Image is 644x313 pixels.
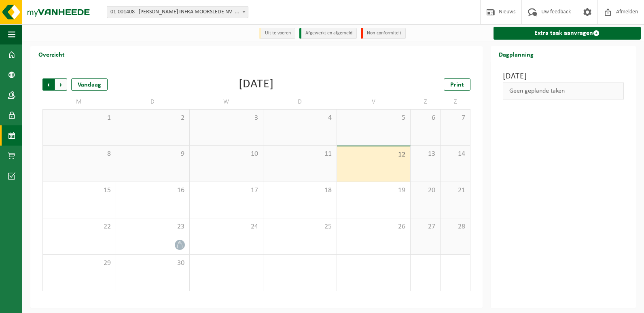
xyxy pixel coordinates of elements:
div: Vandaag [71,78,108,91]
a: Print [444,78,470,91]
span: 8 [47,150,112,159]
span: 4 [267,114,333,123]
span: 23 [120,222,185,231]
span: 29 [47,259,112,268]
td: Z [441,95,470,109]
a: Extra taak aanvragen [494,27,641,40]
span: 11 [267,150,333,159]
span: 24 [194,222,259,231]
span: 17 [194,186,259,195]
li: Non-conformiteit [361,28,406,39]
li: Afgewerkt en afgemeld [299,28,357,39]
span: 01-001408 - H.ESSERS INFRA MOORSLEDE NV - MOORSLEDE [107,6,248,18]
span: 3 [194,114,259,123]
span: 28 [445,222,466,231]
h2: Dagplanning [491,46,542,62]
span: 16 [120,186,185,195]
span: 7 [445,114,466,123]
span: 26 [341,222,406,231]
span: 30 [120,259,185,268]
span: 1 [47,114,112,123]
span: 01-001408 - H.ESSERS INFRA MOORSLEDE NV - MOORSLEDE [107,6,248,18]
span: Print [450,82,464,88]
h2: Overzicht [30,46,73,62]
span: Vorige [42,78,55,91]
td: D [263,95,337,109]
span: 25 [267,222,333,231]
li: Uit te voeren [259,28,295,39]
td: Z [411,95,441,109]
span: 20 [415,186,436,195]
td: D [116,95,190,109]
span: 6 [415,114,436,123]
span: 9 [120,150,185,159]
td: M [42,95,116,109]
span: 2 [120,114,185,123]
td: W [190,95,263,109]
span: 15 [47,186,112,195]
div: Geen geplande taken [503,82,624,99]
td: V [337,95,411,109]
span: 18 [267,186,333,195]
div: [DATE] [239,78,274,91]
span: 10 [194,150,259,159]
span: 27 [415,222,436,231]
span: 5 [341,114,406,123]
span: 22 [47,222,112,231]
span: 12 [341,150,406,159]
span: 14 [445,150,466,159]
span: 21 [445,186,466,195]
span: 19 [341,186,406,195]
h3: [DATE] [503,70,624,82]
span: Volgende [55,78,67,91]
span: 13 [415,150,436,159]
